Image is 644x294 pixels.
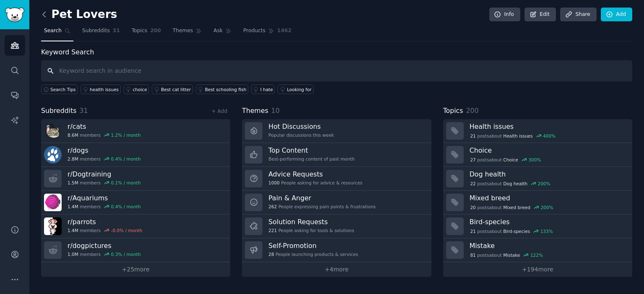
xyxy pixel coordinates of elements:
[113,27,120,35] span: 31
[443,143,632,167] a: Choice27postsaboutChoice300%
[268,122,334,131] h3: Hot Discussions
[41,8,117,21] h2: Pet Lovers
[242,215,431,238] a: Solution Requests221People asking for tools & solutions
[268,251,274,257] span: 28
[111,204,141,210] div: 0.4 % / month
[68,156,78,162] span: 2.8M
[41,215,230,238] a: r/parrots1.4Mmembers-0.0% / month
[470,181,475,187] span: 22
[79,24,123,41] a: Subreddits31
[242,238,431,262] a: Self-Promotion28People launching products & services
[470,132,556,140] div: post s about
[503,181,527,187] span: Dog health
[111,156,141,162] div: 0.4 % / month
[124,84,149,94] a: choice
[211,108,227,114] a: + Add
[41,84,78,94] button: Search Tips
[68,241,141,250] h3: r/ dogpictures
[470,122,626,131] h3: Health issues
[205,87,247,92] div: Best schooling fish
[443,167,632,191] a: Dog health22postsaboutDog health200%
[530,252,543,258] div: 122 %
[111,180,141,186] div: 0.1 % / month
[68,180,141,186] div: members
[470,156,542,164] div: post s about
[44,217,62,235] img: parrots
[268,146,355,155] h3: Top Content
[50,87,76,92] span: Search Tips
[540,205,553,210] div: 200 %
[44,122,62,140] img: cats
[540,228,553,234] div: 133 %
[242,191,431,215] a: Pain & Anger262People expressing pain points & frustrations
[44,146,62,164] img: dogs
[470,241,626,250] h3: Mistake
[443,238,632,262] a: Mistake81postsaboutMistake122%
[68,122,141,131] h3: r/ cats
[82,27,110,35] span: Subreddits
[443,191,632,215] a: Mixed breed20postsaboutMixed breed200%
[271,107,280,115] span: 10
[242,119,431,143] a: Hot DiscussionsPopular discussions this week
[470,205,475,210] span: 20
[470,180,551,187] div: post s about
[68,156,141,162] div: members
[90,87,119,92] div: health issues
[5,8,24,22] img: GummySearch logo
[68,251,141,257] div: members
[528,157,541,163] div: 300 %
[287,87,312,92] div: Looking for
[242,262,431,277] a: +4more
[470,204,554,211] div: post s about
[538,181,551,187] div: 200 %
[466,107,478,115] span: 200
[68,146,141,155] h3: r/ dogs
[41,191,230,215] a: r/Aquariums1.4Mmembers0.4% / month
[68,132,78,138] span: 8.6M
[68,132,141,138] div: members
[150,27,161,35] span: 200
[268,170,362,179] h3: Advice Requests
[268,156,355,162] div: Best-performing content of past month
[560,8,596,22] a: Share
[41,24,73,41] a: Search
[268,204,376,210] div: People expressing pain points & frustrations
[268,228,354,233] div: People asking for tools & solutions
[161,87,191,92] div: Best cat litter
[68,251,78,257] span: 1.0M
[240,24,294,41] a: Products1462
[543,133,556,139] div: 400 %
[260,87,273,92] div: I hate
[470,133,475,139] span: 21
[470,170,626,179] h3: Dog health
[210,24,234,41] a: Ask
[41,238,230,262] a: r/dogpictures1.0Mmembers0.3% / month
[268,194,376,202] h3: Pain & Anger
[242,143,431,167] a: Top ContentBest-performing content of past month
[170,24,205,41] a: Themes
[470,228,554,235] div: post s about
[268,228,277,233] span: 221
[277,27,291,35] span: 1462
[470,194,626,202] h3: Mixed breed
[68,217,142,226] h3: r/ parrots
[80,107,88,115] span: 31
[41,143,230,167] a: r/dogs2.8Mmembers0.4% / month
[111,251,141,257] div: 0.3 % / month
[470,228,475,234] span: 21
[242,106,268,116] span: Themes
[68,204,78,210] span: 1.4M
[213,27,223,35] span: Ask
[503,228,530,234] span: Bird-species
[503,157,518,163] span: Choice
[470,146,626,155] h3: Choice
[243,27,265,35] span: Products
[80,84,121,94] a: health issues
[41,48,94,56] label: Keyword Search
[68,204,141,210] div: members
[268,180,362,186] div: People asking for advice & resources
[470,252,475,258] span: 81
[41,60,632,82] input: Keyword search in audience
[111,228,143,233] div: -0.0 % / month
[44,27,62,35] span: Search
